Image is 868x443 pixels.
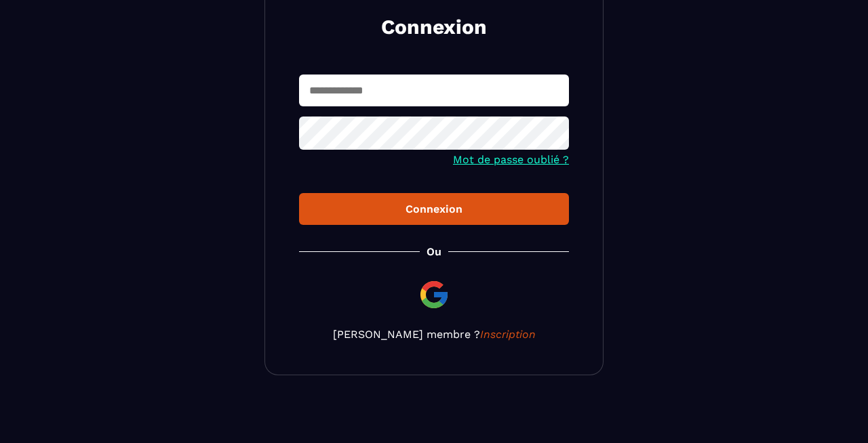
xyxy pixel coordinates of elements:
[310,203,558,215] div: Connexion
[427,245,441,258] p: Ou
[453,153,569,166] a: Mot de passe oublié ?
[418,278,450,311] img: google
[315,14,553,41] h2: Connexion
[299,328,569,341] p: [PERSON_NAME] membre ?
[299,193,569,225] button: Connexion
[480,328,536,341] a: Inscription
